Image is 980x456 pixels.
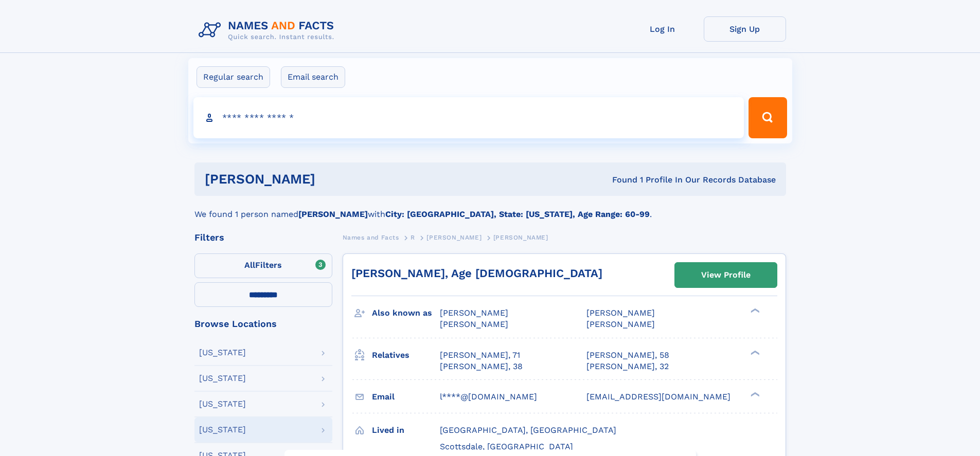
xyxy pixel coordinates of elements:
h3: Email [372,388,440,406]
span: Scottsdale, [GEOGRAPHIC_DATA] [440,442,573,451]
a: View Profile [675,263,777,287]
div: [US_STATE] [199,374,246,382]
a: [PERSON_NAME] [426,231,482,244]
div: ❯ [748,391,760,397]
a: [PERSON_NAME], 38 [440,361,523,372]
div: We found 1 person named with . [194,196,786,221]
a: Sign Up [704,16,786,42]
span: [PERSON_NAME] [586,319,655,329]
span: [PERSON_NAME] [440,308,508,318]
span: [PERSON_NAME] [426,234,482,241]
a: [PERSON_NAME], 71 [440,350,520,361]
label: Filters [194,253,332,278]
span: R [411,234,415,241]
span: All [244,260,255,270]
a: [PERSON_NAME], 58 [586,350,669,361]
a: R [411,231,415,244]
a: Log In [621,16,704,42]
div: Filters [194,233,332,242]
h1: [PERSON_NAME] [205,173,464,186]
label: Email search [281,66,345,88]
div: View Profile [701,263,751,287]
div: ❯ [748,307,760,314]
div: ❯ [748,349,760,356]
a: [PERSON_NAME], 32 [586,361,669,372]
div: [US_STATE] [199,349,246,357]
h3: Also known as [372,304,440,322]
span: [EMAIL_ADDRESS][DOMAIN_NAME] [586,392,730,402]
span: [PERSON_NAME] [493,234,548,241]
input: search input [193,97,744,138]
div: [US_STATE] [199,426,246,434]
div: [US_STATE] [199,400,246,408]
div: Browse Locations [194,319,332,329]
h3: Lived in [372,422,440,439]
img: Logo Names and Facts [194,16,343,44]
span: [PERSON_NAME] [440,319,508,329]
a: [PERSON_NAME], Age [DEMOGRAPHIC_DATA] [351,267,602,280]
span: [PERSON_NAME] [586,308,655,318]
b: City: [GEOGRAPHIC_DATA], State: [US_STATE], Age Range: 60-99 [385,209,650,219]
span: [GEOGRAPHIC_DATA], [GEOGRAPHIC_DATA] [440,425,616,435]
button: Search Button [749,97,787,138]
h3: Relatives [372,346,440,364]
div: Found 1 Profile In Our Records Database [464,174,776,186]
label: Regular search [197,66,270,88]
b: [PERSON_NAME] [298,209,368,219]
a: Names and Facts [343,231,399,244]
